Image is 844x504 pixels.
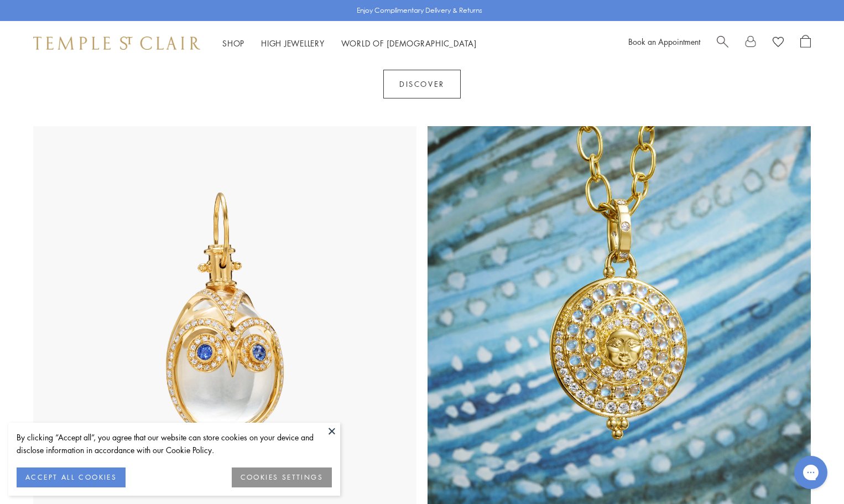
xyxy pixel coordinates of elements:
a: ShopShop [222,38,244,49]
a: Discover [383,70,461,98]
a: World of [DEMOGRAPHIC_DATA]World of [DEMOGRAPHIC_DATA] [341,38,477,49]
button: COOKIES SETTINGS [232,467,332,487]
iframe: Gorgias live chat messenger [789,452,833,493]
p: Enjoy Complimentary Delivery & Returns [357,5,482,16]
button: ACCEPT ALL COOKIES [17,467,126,487]
nav: Main navigation [222,37,477,50]
a: Book an Appointment [628,36,700,47]
img: Temple St. Clair [33,37,200,50]
a: Search [717,35,728,51]
a: Open Shopping Bag [800,35,811,51]
a: View Wishlist [773,35,784,51]
a: High JewelleryHigh Jewellery [261,38,325,49]
div: By clicking “Accept all”, you agree that our website can store cookies on your device and disclos... [17,431,332,456]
